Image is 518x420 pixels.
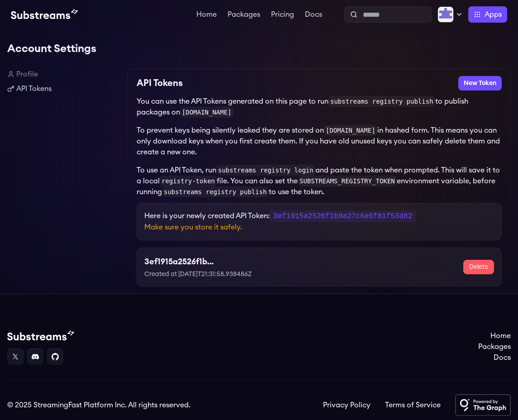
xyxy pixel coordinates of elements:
button: New Token [458,76,502,91]
p: Make sure you store it safely. [144,222,494,233]
h2: API Tokens [137,76,183,91]
h1: Account Settings [7,40,511,58]
a: Profile [7,69,120,80]
a: Docs [303,11,324,20]
a: Pricing [269,11,296,20]
code: substreams registry login [216,165,315,176]
img: Powered by The Graph [455,394,511,416]
img: Substream's logo [11,9,78,20]
code: registry-token [160,176,217,186]
p: To use an API Token, run and paste the token when prompted. This will save it to a local file. Yo... [137,165,502,197]
code: SUBSTREAMS_REGISTRY_TOKEN [298,176,397,186]
code: [DOMAIN_NAME] [180,107,233,118]
a: Packages [226,11,262,20]
div: © 2025 StreamingFast Platform Inc. All rights reserved. [7,400,190,410]
a: Privacy Policy [323,400,371,410]
a: Home [478,330,511,341]
a: Packages [478,341,511,352]
span: Apps [485,9,502,20]
p: You can use the API Tokens generated on this page to run to publish packages on [137,96,502,118]
code: substreams registry publish [328,96,435,107]
a: Home [195,11,219,20]
p: Created at [DATE]T21:31:58.938486Z [144,270,283,279]
code: substreams registry publish [162,186,269,197]
img: Profile [437,6,454,23]
a: Docs [478,352,511,363]
code: 3ef1915a2526f1b9a27c6e5f81f53d82 [270,210,416,222]
img: Substream's logo [7,330,74,341]
p: To prevent keys being silently leaked they are stored on in hashed form. This means you can only ... [137,125,502,157]
a: Terms of Service [385,400,441,410]
p: Here is your newly created API Token: [144,210,494,222]
button: Delete [463,260,494,274]
a: API Tokens [7,83,120,94]
code: [DOMAIN_NAME] [324,125,377,136]
h3: 3ef1915a2526f1b9a27c6e5f81f53d82 [144,255,214,268]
